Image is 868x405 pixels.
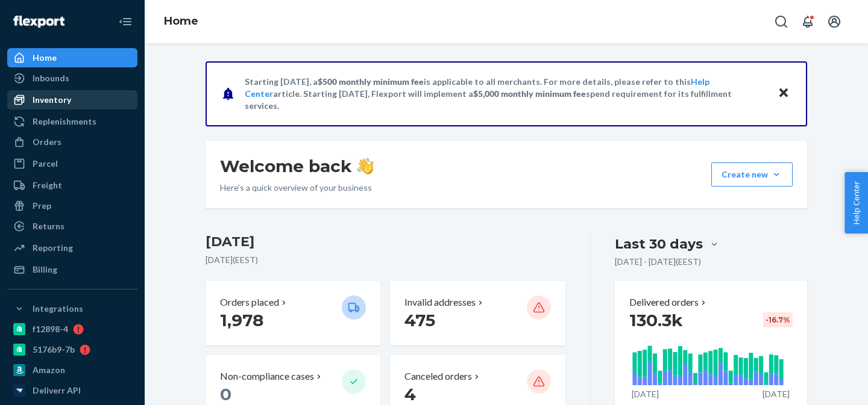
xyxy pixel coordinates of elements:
p: Canceled orders [404,369,472,383]
a: Prep [7,196,137,215]
button: Close Navigation [113,10,137,34]
a: Parcel [7,154,137,173]
p: Orders placed [220,295,279,309]
div: Reporting [33,242,73,254]
div: Prep [33,200,51,212]
button: Open Search Box [769,10,793,34]
div: -16.7 % [763,312,793,327]
button: Delivered orders [629,295,708,309]
button: Open notifications [796,10,820,34]
p: [DATE] [632,388,659,400]
a: Home [164,14,198,28]
button: Help Center [844,172,868,233]
ol: breadcrumbs [154,4,208,39]
a: Amazon [7,360,137,380]
a: f12898-4 [7,320,137,339]
h1: Welcome back [220,155,374,177]
div: f12898-4 [33,323,68,335]
button: Orders placed 1,978 [206,281,380,345]
p: [DATE] [763,388,790,400]
span: 475 [404,310,435,330]
button: Open account menu [822,10,846,34]
span: 130.3k [629,310,683,330]
a: Billing [7,260,137,279]
div: Amazon [33,364,65,376]
div: Integrations [33,303,83,315]
a: Inbounds [7,69,137,88]
a: Deliverr API [7,381,137,400]
p: Invalid addresses [404,295,476,309]
div: Inventory [33,94,71,106]
p: [DATE] ( EEST ) [206,254,565,266]
p: [DATE] - [DATE] ( EEST ) [615,256,701,268]
a: Returns [7,217,137,236]
a: Orders [7,132,137,152]
p: Non-compliance cases [220,369,314,383]
div: Parcel [33,158,58,170]
a: Freight [7,176,137,195]
button: Integrations [7,299,137,318]
span: $5,000 monthly minimum fee [473,88,586,99]
img: hand-wave emoji [357,158,374,175]
p: Starting [DATE], a is applicable to all merchants. For more details, please refer to this article... [245,76,766,112]
img: Flexport logo [13,16,64,28]
button: Close [776,85,791,102]
div: Deliverr API [33,385,81,397]
div: 5176b9-7b [33,344,75,356]
button: Create new [711,162,793,187]
span: 0 [220,384,231,404]
h3: [DATE] [206,232,565,252]
p: Here’s a quick overview of your business [220,182,374,194]
span: 1,978 [220,310,263,330]
div: Inbounds [33,72,69,84]
a: Reporting [7,238,137,258]
div: Billing [33,264,57,276]
div: Home [33,52,57,64]
div: Freight [33,179,62,191]
div: Replenishments [33,116,96,128]
a: Replenishments [7,112,137,131]
span: 4 [404,384,416,404]
a: 5176b9-7b [7,340,137,359]
a: Home [7,48,137,67]
div: Last 30 days [615,235,703,253]
div: Returns [33,220,64,232]
span: $500 monthly minimum fee [318,76,424,87]
a: Inventory [7,90,137,110]
div: Orders [33,136,61,148]
button: Invalid addresses 475 [390,281,565,345]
